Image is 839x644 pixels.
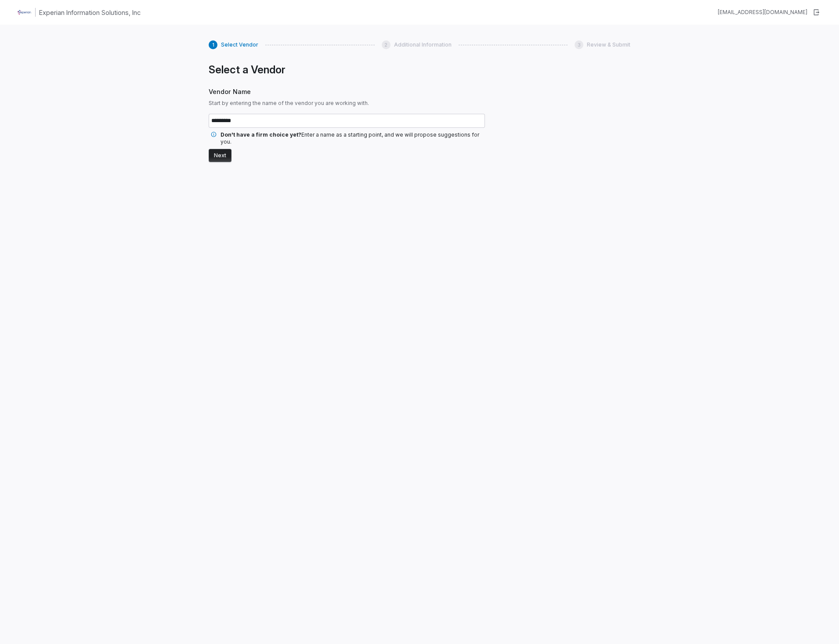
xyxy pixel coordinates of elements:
div: [EMAIL_ADDRESS][DOMAIN_NAME] [718,9,807,16]
div: 2 [382,40,391,49]
div: 1 [209,40,217,49]
h1: Experian Information Solutions, Inc [39,8,141,17]
span: Additional Information [394,41,452,48]
span: Start by entering the name of the vendor you are working with. [209,100,485,107]
span: Select Vendor [221,41,258,48]
span: Vendor Name [209,87,485,96]
h1: Select a Vendor [209,63,485,76]
div: 3 [575,40,583,49]
span: Enter a name as a starting point, and we will propose suggestions for you. [221,131,479,145]
img: Clerk Logo [18,5,32,19]
span: Don't have a firm choice yet? [221,131,301,138]
span: Review & Submit [587,41,630,48]
button: Next [209,149,231,162]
